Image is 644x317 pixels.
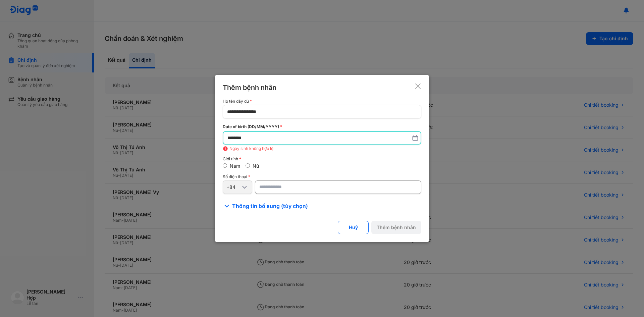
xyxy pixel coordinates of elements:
div: Họ tên đầy đủ [223,99,421,104]
span: Thông tin bổ sung (tùy chọn) [232,202,308,210]
div: Số điện thoại [223,174,421,179]
div: Thêm bệnh nhân [223,83,276,92]
button: Thêm bệnh nhân [371,221,421,234]
button: Huỷ [338,221,369,234]
div: Date of birth (DD/MM/YYYY) [223,124,421,130]
div: Ngày sinh không hợp lệ [223,146,421,151]
div: +84 [226,184,240,190]
div: Giới tính [223,157,421,161]
label: Nam [230,163,240,169]
label: Nữ [253,163,259,169]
